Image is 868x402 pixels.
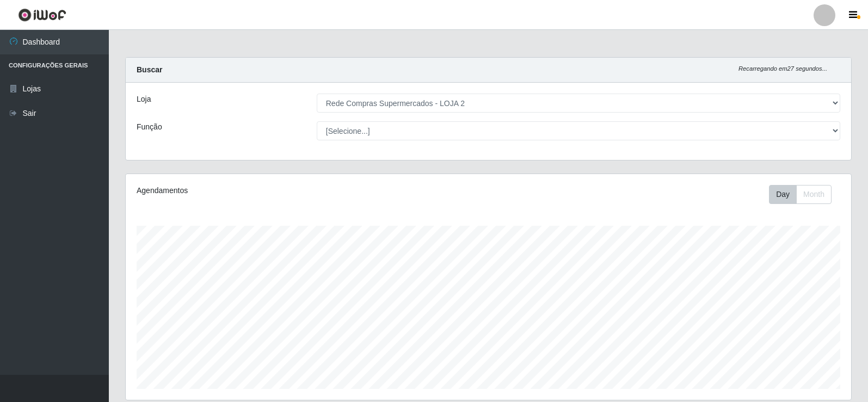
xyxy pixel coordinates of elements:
[796,185,832,204] button: Month
[137,121,162,133] label: Função
[769,185,840,204] div: Toolbar with button groups
[769,185,797,204] button: Day
[137,65,162,74] strong: Buscar
[738,65,827,72] i: Recarregando em 27 segundos...
[137,94,151,105] label: Loja
[18,8,66,22] img: CoreUI Logo
[769,185,832,204] div: First group
[137,185,420,196] div: Agendamentos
